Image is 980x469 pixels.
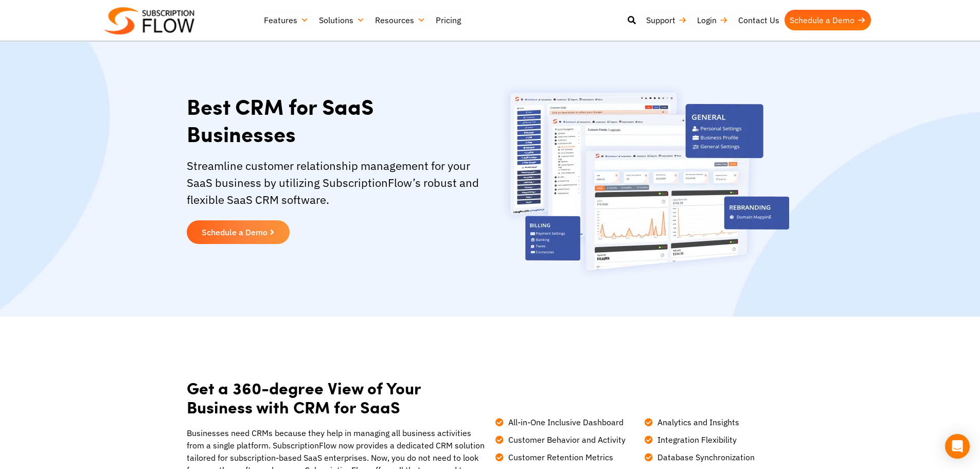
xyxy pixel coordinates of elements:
[506,451,613,463] span: Customer Retention Metrics
[506,433,626,446] span: Customer Behavior and Activity
[785,10,871,30] a: Schedule a Demo
[733,10,785,30] a: Contact Us
[187,157,485,208] p: Streamline customer relationship management for your SaaS business by utilizing SubscriptionFlow’...
[945,434,970,459] div: Open Intercom Messenger
[104,7,194,34] img: Subscriptionflow
[655,416,739,428] span: Analytics and Insights
[187,378,485,416] h2: Get a 360-degree View of Your Business with CRM for SaaS
[370,10,431,30] a: Resources
[655,451,755,463] span: Database Synchronization
[187,220,290,244] a: Schedule a Demo
[187,93,485,147] h1: Best CRM for SaaS Businesses
[641,10,692,30] a: Support
[506,416,623,428] span: All-in-One Inclusive Dashboard
[655,433,737,446] span: Integration Flexibility
[314,10,370,30] a: Solutions
[259,10,314,30] a: Features
[692,10,733,30] a: Login
[500,82,789,281] img: best-crm-for-saas-bussinesses
[431,10,466,30] a: Pricing
[202,228,268,236] span: Schedule a Demo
